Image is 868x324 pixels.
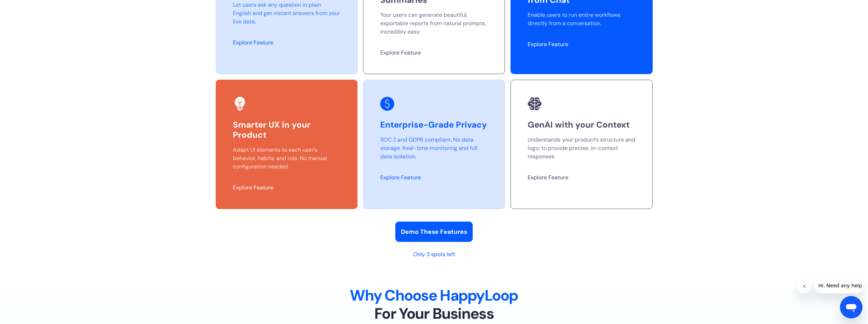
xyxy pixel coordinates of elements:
[528,120,635,130] h3: GenAI with your Context
[380,136,488,161] p: SOC 2 and GDPR compliant. No data storage. Real-time monitoring and full data isolation.
[233,184,273,191] a: Learn More About This Feature
[233,146,340,171] p: Adapt UI elements to each user’s behavior, habits, and role. No manual configuration needed.
[401,227,467,236] div: Demo These Features
[238,287,630,323] h2: Why Choose HappyLoop
[797,279,811,293] iframe: Fechar mensagem
[528,41,568,48] a: Learn More About This Feature
[395,222,473,242] a: Demo These Features
[528,174,568,181] a: Learn More About This Feature
[233,39,273,46] a: Learn More About This Feature
[216,250,653,259] div: Only 3 spots left
[380,120,488,130] h3: Enterprise-Grade Privacy
[233,1,340,26] p: Let users ask any question in plain English and get instant answers from your live data.
[380,49,421,56] a: Learn More About This Feature
[528,136,635,161] p: Understands your product’s structure and logic to provide precise, in-context responses.
[380,11,488,36] p: Your users can generate beautiful, exportable reports from natural prompts, incredibly easy.
[4,5,50,10] span: Hi. Need any help?
[374,304,494,323] span: For Your Business
[233,120,340,140] h3: Smarter UX in your Product
[528,11,635,28] p: Enable users to run entire workflows directly from a conversation.
[380,174,421,181] a: Learn More About This Feature
[840,296,862,318] iframe: Botão para abrir a janela de mensagens
[814,278,862,293] iframe: Mensagem da empresa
